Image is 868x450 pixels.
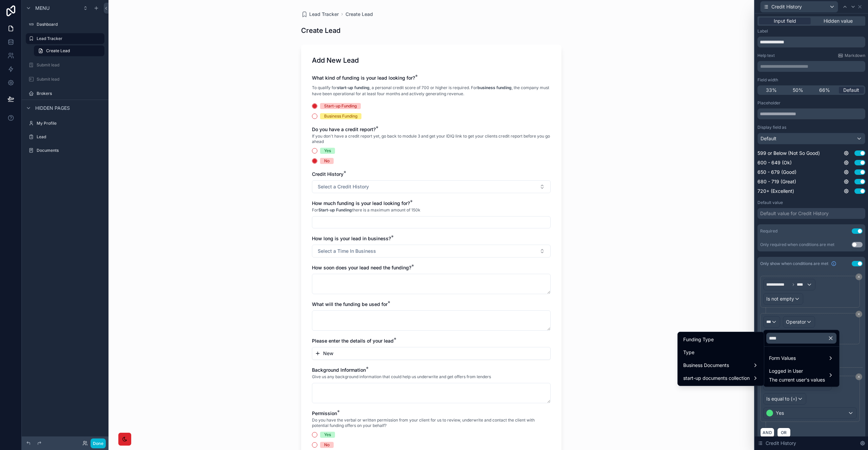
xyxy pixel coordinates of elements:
a: Lead Tracker [301,11,339,18]
span: How much funding is your lead looking for? [312,200,410,206]
a: Lead Tracker [26,33,104,44]
label: Lead Tracker [37,36,100,41]
div: Yes [324,432,331,438]
a: Brokers [26,88,104,99]
label: Brokers [37,91,103,96]
span: Type [683,348,694,356]
span: Lead Tracker [309,11,339,18]
span: Hidden pages [35,105,70,111]
button: Done [91,438,106,448]
span: Create Lead [46,48,70,54]
span: Form Values [769,354,796,362]
p: To qualify for , a personal credit score of 700 or higher is required. For , the company must hav... [312,85,551,97]
label: Submit lead [37,62,103,68]
span: If you don't have a credit report yet, go back to module 3 and get your IDIQ link to get your cli... [312,134,551,144]
div: Business Funding [324,113,357,119]
div: Start-up Funding [324,103,357,109]
button: Select Button [312,180,551,193]
a: Documents [26,145,104,156]
a: Lead [26,131,104,142]
label: Documents [37,148,103,153]
span: Select a Credit History [318,183,369,190]
div: No [324,158,330,164]
a: Dashboard [26,19,104,30]
span: Give us any background information that could help us underwrite and get offers from lenders [312,374,491,380]
span: How long is your lead in business? [312,236,391,241]
strong: Start-up Funding [318,207,352,212]
div: No [324,442,330,448]
button: New [315,350,548,357]
span: The current user's values [769,376,825,383]
span: Funding Type [683,335,714,344]
div: Yes [324,148,331,154]
label: Lead [37,134,103,140]
h1: Create Lead [301,26,340,35]
span: What kind of funding is your lead looking for? [312,75,415,81]
span: Do you have the verbal or written permission from your client for us to review, underwrite and co... [312,417,551,428]
label: My Profile [37,121,103,126]
span: start-up documents collection [683,374,750,382]
span: Select a Time In Business [318,248,376,254]
strong: business funding [477,85,512,90]
span: What will the funding be used for [312,301,388,307]
a: Submit lead [26,74,104,85]
a: Submit lead [26,60,104,70]
a: My Profile [26,118,104,129]
a: Create Lead [34,45,104,56]
span: Please enter the details of your lead [312,338,394,344]
label: Dashboard [37,22,103,27]
a: Create Lead [346,11,373,18]
span: Background Information [312,367,366,373]
span: Permission [312,410,337,416]
span: How soon does your lead need the funding? [312,265,411,270]
span: Credit History [312,171,343,177]
span: Menu [35,5,50,12]
span: New [323,350,333,357]
span: For there is a maximum amount of 150k [312,207,420,213]
strong: start-up funding [337,85,370,90]
h1: Add New Lead [312,56,359,65]
label: Submit lead [37,77,103,82]
span: Business Documents [683,361,729,369]
button: Select Button [312,245,551,258]
span: Logged in User [769,367,825,375]
span: Do you have a credit report? [312,126,376,132]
